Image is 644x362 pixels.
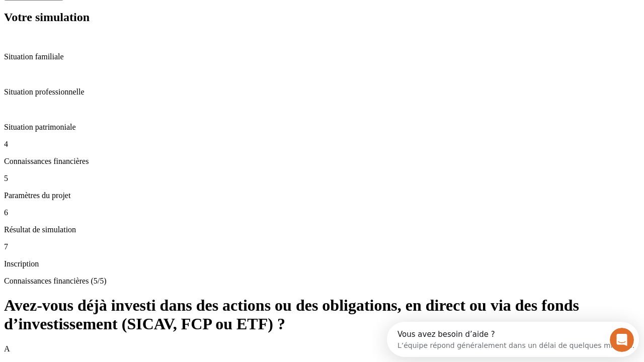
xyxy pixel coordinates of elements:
p: Résultat de simulation [4,225,640,234]
iframe: Intercom live chat [610,328,634,352]
p: 4 [4,140,640,149]
p: Paramètres du projet [4,191,640,200]
h1: Avez-vous déjà investi dans des actions ou des obligations, en direct ou via des fonds d’investis... [4,296,640,333]
p: 7 [4,242,640,251]
div: L’équipe répond généralement dans un délai de quelques minutes. [11,17,248,27]
p: 5 [4,174,640,183]
p: Inscription [4,259,640,268]
p: Situation patrimoniale [4,123,640,132]
p: Situation professionnelle [4,87,640,97]
h2: Votre simulation [4,11,640,24]
p: A [4,344,640,353]
iframe: Intercom live chat discovery launcher [387,322,639,357]
p: 6 [4,208,640,217]
p: Connaissances financières (5/5) [4,277,640,286]
p: Connaissances financières [4,157,640,166]
p: Situation familiale [4,52,640,61]
div: Vous avez besoin d’aide ? [11,9,248,17]
div: Ouvrir le Messenger Intercom [4,4,277,32]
